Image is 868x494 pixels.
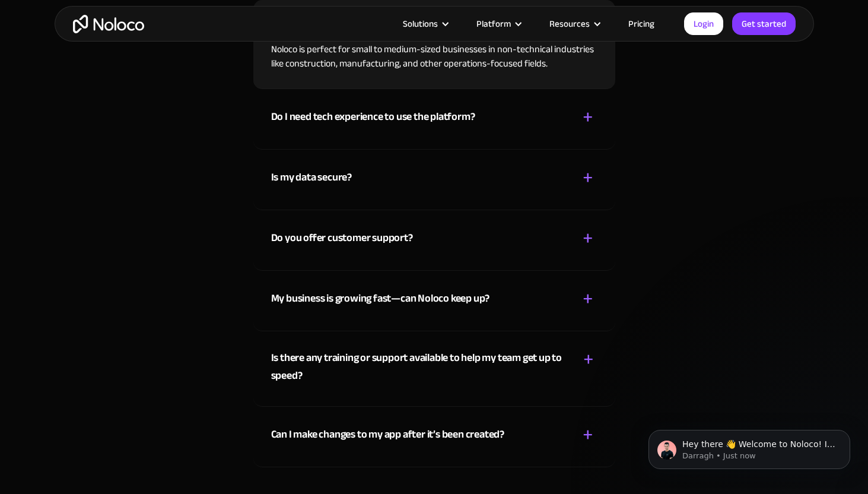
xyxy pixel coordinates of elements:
a: Get started [732,12,796,35]
a: Login [684,12,723,35]
p: Noloco is perfect for small to medium-sized businesses in non-technical industries like construct... [271,42,597,71]
div: Is there any training or support available to help my team get up to speed? [271,349,566,385]
div: Resources [549,16,590,31]
div: Do I need tech experience to use the platform? [271,108,475,126]
div: Can I make changes to my app after it’s been created? [271,426,504,444]
div: Platform [476,16,511,31]
div: + [583,107,593,128]
a: home [73,15,144,33]
div: Solutions [388,16,462,31]
div: + [583,228,593,249]
div: Is my data secure? [271,169,352,186]
div: + [583,349,594,370]
div: Do you offer customer support? [271,229,413,247]
div: Resources [535,16,613,31]
div: My business is growing fast—can Noloco keep up? [271,290,490,308]
iframe: Intercom notifications message [631,405,868,488]
div: + [583,289,593,309]
div: + [583,167,593,188]
div: Platform [462,16,535,31]
a: Pricing [613,16,669,31]
div: + [583,425,593,445]
div: Solutions [403,16,438,31]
